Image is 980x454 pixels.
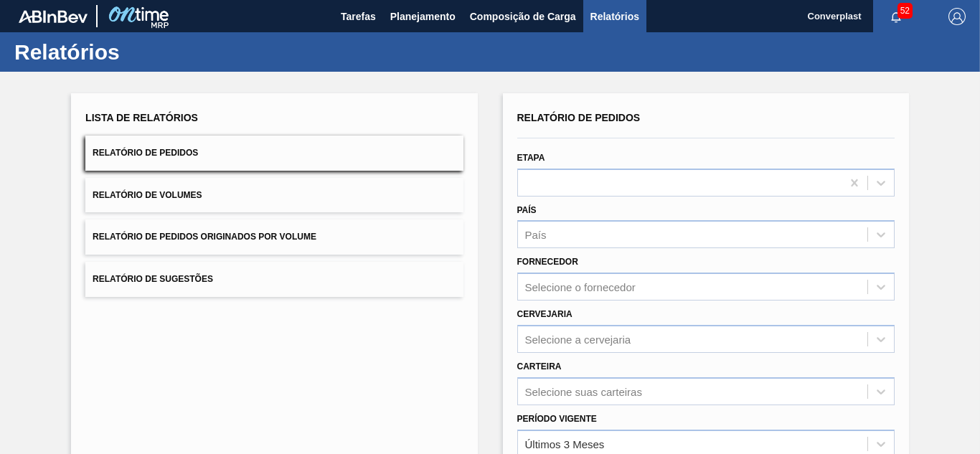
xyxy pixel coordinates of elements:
[85,262,463,297] button: Relatório de Sugestões
[525,438,605,450] div: Últimos 3 Meses
[590,8,639,25] span: Relatórios
[948,8,966,25] img: Logout
[93,232,316,242] span: Relatório de Pedidos Originados por Volume
[517,414,597,424] label: Período Vigente
[85,219,463,255] button: Relatório de Pedidos Originados por Volume
[525,385,642,397] div: Selecione suas carteiras
[85,136,463,171] button: Relatório de Pedidos
[897,3,913,19] span: 52
[517,361,562,372] label: Carteira
[85,112,198,123] span: Lista de Relatórios
[93,148,198,158] span: Relatório de Pedidos
[517,257,578,267] label: Fornecedor
[341,8,376,25] span: Tarefas
[14,44,269,60] h1: Relatórios
[517,205,537,215] label: País
[873,6,919,27] button: Notificações
[390,8,456,25] span: Planejamento
[93,190,202,200] span: Relatório de Volumes
[525,281,636,293] div: Selecione o fornecedor
[525,333,631,345] div: Selecione a cervejaria
[517,309,573,319] label: Cervejaria
[517,153,545,163] label: Etapa
[93,274,213,284] span: Relatório de Sugestões
[19,10,88,23] img: TNhmsLtSVTkK8tSr43FrP2fwEKptu5GPRR3wAAAABJRU5ErkJggg==
[470,8,576,25] span: Composição de Carga
[85,178,463,213] button: Relatório de Volumes
[517,112,641,123] span: Relatório de Pedidos
[525,229,547,241] div: País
